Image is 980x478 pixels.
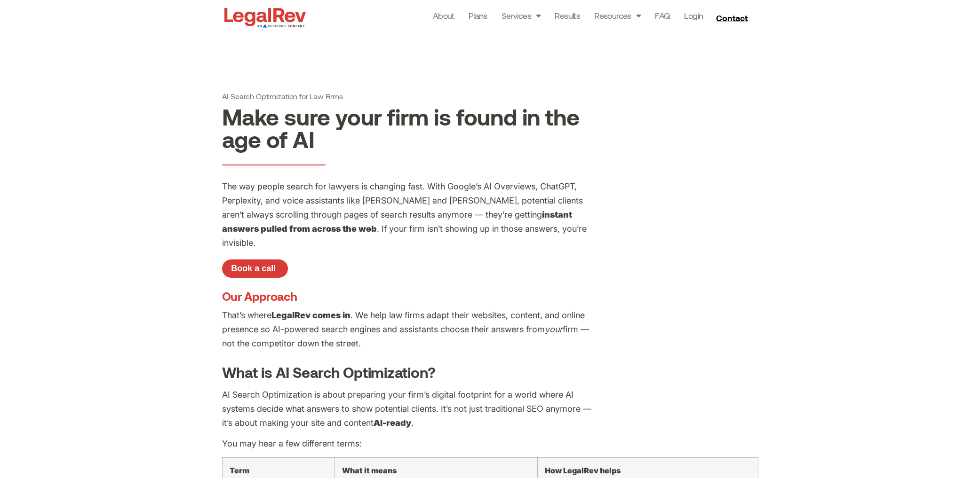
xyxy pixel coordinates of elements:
[712,10,754,25] a: Contact
[684,9,703,22] a: Login
[222,259,288,278] a: Book a call
[594,9,641,22] a: Resources
[655,9,670,22] a: FAQ
[502,9,541,22] a: Services
[222,92,598,101] h1: AI Search Optimization for Law Firms
[222,310,271,320] span: That’s where
[222,390,591,428] span: AI Search Optimization is about preparing your firm’s digital footprint for a world where AI syst...
[222,310,585,334] span: . We help law firms adapt their websites, content, and online presence so AI-powered search engin...
[716,14,748,22] span: Contact
[222,224,587,248] span: . If your firm isn’t showing up in those answers, you’re invisible.
[222,181,583,219] span: The way people search for lawyers is changing fast. With Google’s AI Overviews, ChatGPT, Perplexi...
[433,9,703,27] nav: Menu
[271,310,351,320] b: LegalRev comes in
[222,282,598,304] h3: Our Approach
[555,9,580,22] a: Results
[469,9,487,22] a: Plans
[374,418,411,428] b: AI-ready
[433,9,454,22] a: About
[342,466,397,475] b: What it means
[545,324,563,334] span: your
[230,466,249,475] b: Term
[222,324,589,348] span: firm — not the competitor down the street.
[411,418,414,428] span: .
[222,210,572,234] b: instant answers pulled from across the web
[545,466,621,475] b: How LegalRev helps
[231,264,276,273] span: Book a call
[222,439,362,448] span: You may hear a few different terms:
[222,363,436,381] b: What is AI Search Optimization?
[222,105,598,150] h2: Make sure your firm is found in the age of AI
